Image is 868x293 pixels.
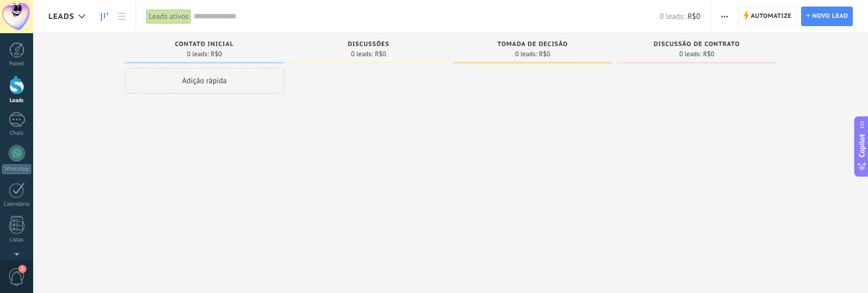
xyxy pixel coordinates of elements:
[739,7,796,26] a: Automatize
[458,41,607,50] div: Tomada de decisão
[717,7,732,26] button: Mais
[622,41,771,50] div: Discussão de contrato
[2,97,32,104] div: Leads
[294,41,443,50] div: Discussões
[703,51,714,57] span: R$0
[497,41,568,48] span: Tomada de decisão
[653,41,740,48] span: Discussão de contrato
[18,265,27,273] span: 2
[48,12,74,21] span: Leads
[515,51,537,57] span: 0 leads:
[351,51,373,57] span: 0 leads:
[113,7,130,27] a: Lista
[146,9,191,24] div: Leads ativos
[211,51,222,57] span: R$0
[812,7,848,26] span: Novo lead
[375,51,386,57] span: R$0
[348,41,389,48] span: Discussões
[679,51,701,57] span: 0 leads:
[2,164,31,174] div: WhatsApp
[801,7,853,26] a: Novo lead
[2,61,32,67] div: Painel
[2,130,32,137] div: Chats
[187,51,209,57] span: 0 leads:
[857,134,867,158] span: Copilot
[2,201,32,208] div: Calendário
[539,51,550,57] span: R$0
[660,12,685,21] span: 0 leads:
[2,237,32,243] div: Listas
[688,12,700,21] span: R$0
[751,7,792,26] span: Automatize
[130,41,279,50] div: Contato inicial
[175,41,233,48] span: Contato inicial
[125,68,284,93] div: Adição rápida
[96,7,113,27] a: Leads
